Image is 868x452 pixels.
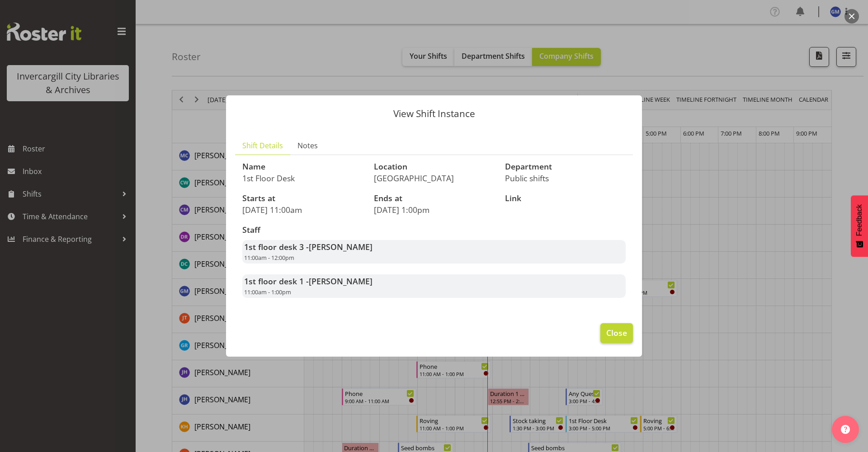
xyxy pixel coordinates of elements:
[242,194,363,203] h3: Starts at
[235,109,633,118] p: View Shift Instance
[374,205,495,215] p: [DATE] 1:00pm
[505,194,626,203] h3: Link
[855,204,863,236] span: Feedback
[309,241,373,252] span: [PERSON_NAME]
[374,194,495,203] h3: Ends at
[851,195,868,257] button: Feedback - Show survey
[242,140,283,151] span: Shift Details
[309,276,373,287] span: [PERSON_NAME]
[242,173,363,183] p: 1st Floor Desk
[600,323,633,343] button: Close
[242,162,363,171] h3: Name
[505,162,626,171] h3: Department
[242,205,363,215] p: [DATE] 11:00am
[244,241,373,252] strong: 1st floor desk 3 -
[244,254,294,262] span: 11:00am - 12:00pm
[606,327,627,339] span: Close
[374,173,495,183] p: [GEOGRAPHIC_DATA]
[297,140,318,151] span: Notes
[505,173,626,183] p: Public shifts
[841,425,850,434] img: help-xxl-2.png
[374,162,495,171] h3: Location
[242,226,626,235] h3: Staff
[244,288,291,296] span: 11:00am - 1:00pm
[244,276,373,287] strong: 1st floor desk 1 -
